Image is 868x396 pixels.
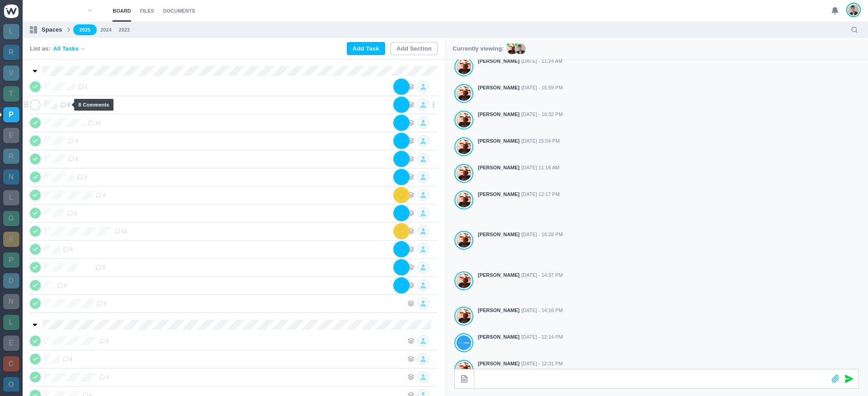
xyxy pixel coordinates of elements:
a: T [3,86,19,102]
span: [DATE] - 11:24 AM [521,57,562,65]
a: E [3,128,19,143]
strong: [PERSON_NAME] [478,191,519,198]
a: L [3,24,19,39]
strong: [PERSON_NAME] [478,333,519,341]
p: Spaces [42,25,62,34]
strong: [PERSON_NAME] [478,111,519,118]
span: [DATE] 12:17 PM [521,191,560,198]
span: [DATE] - 16:59 PM [521,84,563,92]
a: E [3,335,19,351]
a: P [3,252,19,268]
strong: [PERSON_NAME] [478,231,519,238]
img: Antonio Lopes [457,139,471,154]
strong: [PERSON_NAME] [478,271,519,279]
a: N [3,294,19,309]
a: N [3,169,19,185]
a: C [3,356,19,372]
a: 2025 [73,24,97,36]
img: Antonio Lopes [457,273,471,289]
span: [DATE] - 16:32 PM [521,111,563,118]
strong: [PERSON_NAME] [478,137,519,145]
a: G [3,211,19,226]
img: Pedro Lopes [848,4,859,16]
img: AL [507,43,518,54]
span: [DATE] - 16:28 PM [521,231,563,238]
a: 2023 [119,26,130,34]
span: [DATE] - 12:31 PM [521,360,563,368]
strong: [PERSON_NAME] [478,307,519,314]
p: Currently viewing: [453,44,504,53]
img: PL [515,43,526,54]
strong: [PERSON_NAME] [478,57,519,65]
img: Antonio Lopes [457,233,471,248]
strong: [PERSON_NAME] [478,164,519,172]
a: 2024 [100,26,111,34]
span: [DATE] 11:16 AM [521,164,559,172]
a: L [3,190,19,205]
a: R [3,232,19,247]
div: List as: [30,44,86,53]
img: Antonio Lopes [457,192,471,208]
img: winio [4,5,19,18]
a: R [3,149,19,164]
strong: [PERSON_NAME] [478,84,519,92]
a: R [3,45,19,60]
span: [DATE] - 12:14 PM [521,333,563,341]
span: All Tasks [53,44,79,53]
a: V [3,65,19,81]
span: [DATE] - 14:37 PM [521,271,563,279]
img: spaces [30,26,37,33]
span: [DATE] - 14:16 PM [521,307,563,314]
img: Antonio Lopes [457,308,471,324]
img: Antonio Lopes [457,86,471,101]
button: Add Section [391,42,438,55]
img: João Tosta [457,335,471,350]
a: D [3,273,19,289]
a: P [3,107,19,122]
a: L [3,315,19,330]
button: Add Task [347,42,385,55]
img: Antonio Lopes [457,59,471,75]
a: O [3,377,19,392]
img: Antonio Lopes [457,112,471,128]
img: Antonio Lopes [457,166,471,181]
span: [DATE] 15:04 PM [521,137,560,145]
strong: [PERSON_NAME] [478,360,519,368]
